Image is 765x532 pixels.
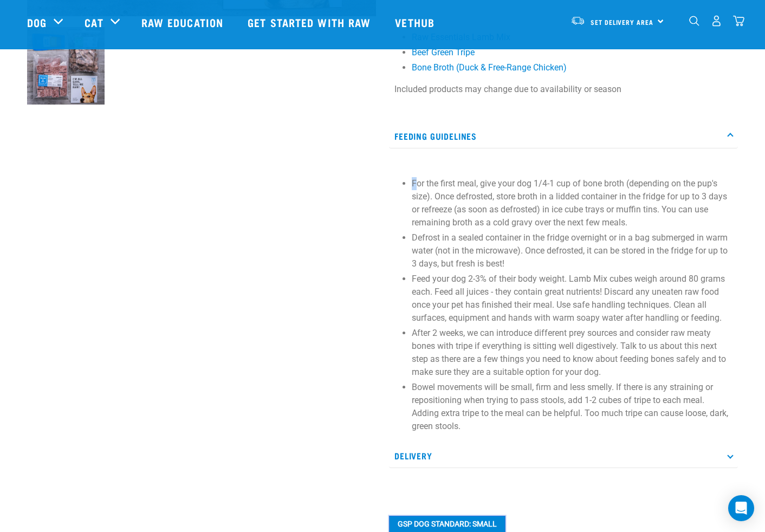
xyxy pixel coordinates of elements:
[591,20,653,24] span: Set Delivery Area
[394,83,732,96] p: Included products may change due to availability or season
[389,444,738,468] p: Delivery
[131,1,237,44] a: Raw Education
[733,15,744,27] img: home-icon@2x.png
[728,495,754,521] div: Open Intercom Messenger
[384,1,448,44] a: Vethub
[570,16,585,25] img: van-moving.png
[412,231,732,270] p: Defrost in a sealed container in the fridge overnight or in a bag submerged in warm water (not in...
[412,381,732,433] p: Bowel movements will be small, firm and less smelly. If there is any straining or repositioning w...
[27,14,47,30] a: Dog
[412,47,475,57] a: Beef Green Tripe
[689,16,699,26] img: home-icon-1@2x.png
[711,15,722,27] img: user.png
[85,14,103,30] a: Cat
[412,177,732,229] p: For the first meal, give your dog 1/4-1 cup of bone broth (depending on the pup's size). Once def...
[412,62,567,73] a: Bone Broth (Duck & Free-Range Chicken)
[412,327,732,379] p: After 2 weeks, we can introduce different prey sources and consider raw meaty bones with tripe if...
[389,124,738,148] p: Feeding Guidelines
[412,273,732,325] p: Feed your dog 2-3% of their body weight. Lamb Mix cubes weigh around 80 grams each. Feed all juic...
[27,27,105,105] img: NSP Dog Standard Update
[237,1,384,44] a: Get started with Raw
